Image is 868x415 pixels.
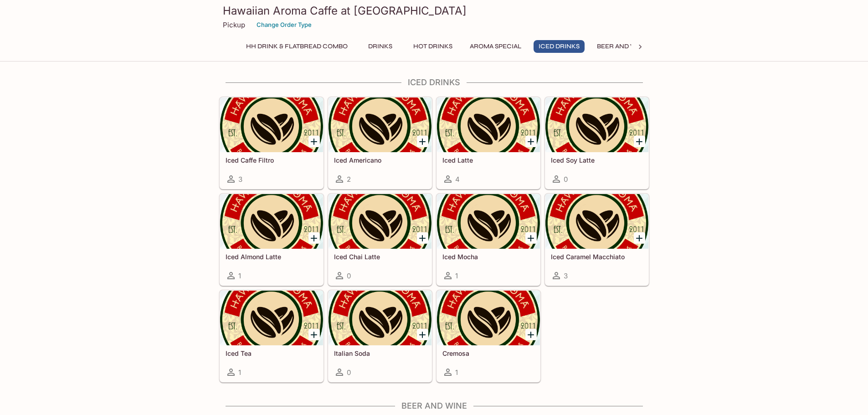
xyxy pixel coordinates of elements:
[334,253,426,261] h5: Iced Chai Latte
[223,20,245,29] p: Pickup
[564,272,568,280] span: 3
[545,97,649,189] a: Iced Soy Latte0
[238,368,241,377] span: 1
[308,329,320,340] button: Add Iced Tea
[465,40,526,53] button: Aroma Special
[455,272,458,280] span: 1
[334,156,426,164] h5: Iced Americano
[220,97,324,189] a: Iced Caffe Filtro3
[408,40,457,53] button: Hot Drinks
[564,175,568,184] span: 0
[417,136,428,147] button: Add Iced Americano
[334,349,426,357] h5: Italian Soda
[241,40,353,53] button: HH Drink & Flatbread Combo
[252,18,316,32] button: Change Order Type
[437,97,540,152] div: Iced Latte
[220,97,323,152] div: Iced Caffe Filtro
[525,232,537,244] button: Add Iced Mocha
[219,401,649,411] h4: Beer and Wine
[220,291,323,345] div: Iced Tea
[551,253,643,261] h5: Iced Caramel Macchiato
[634,232,645,244] button: Add Iced Caramel Macchiato
[545,97,648,152] div: Iced Soy Latte
[223,4,646,18] h3: Hawaiian Aroma Caffe at [GEOGRAPHIC_DATA]
[220,194,323,249] div: Iced Almond Latte
[525,329,537,340] button: Add Cremosa
[437,194,540,286] a: Iced Mocha1
[437,194,540,249] div: Iced Mocha
[329,291,431,345] div: Italian Soda
[219,77,649,87] h4: Iced Drinks
[226,253,318,261] h5: Iced Almond Latte
[455,368,458,377] span: 1
[534,40,585,53] button: Iced Drinks
[442,156,534,164] h5: Iced Latte
[220,194,324,286] a: Iced Almond Latte1
[634,136,645,147] button: Add Iced Soy Latte
[347,272,351,280] span: 0
[417,232,428,244] button: Add Iced Chai Latte
[329,97,431,152] div: Iced Americano
[545,194,649,286] a: Iced Caramel Macchiato3
[525,136,537,147] button: Add Iced Latte
[442,253,534,261] h5: Iced Mocha
[437,97,540,189] a: Iced Latte4
[329,194,431,249] div: Iced Chai Latte
[551,156,643,164] h5: Iced Soy Latte
[347,368,351,377] span: 0
[308,136,320,147] button: Add Iced Caffe Filtro
[328,194,432,286] a: Iced Chai Latte0
[238,175,242,184] span: 3
[328,97,432,189] a: Iced Americano2
[220,290,324,382] a: Iced Tea1
[360,40,401,53] button: Drinks
[545,194,648,249] div: Iced Caramel Macchiato
[455,175,460,184] span: 4
[238,272,241,280] span: 1
[442,349,534,357] h5: Cremosa
[226,156,318,164] h5: Iced Caffe Filtro
[328,290,432,382] a: Italian Soda0
[437,291,540,345] div: Cremosa
[308,232,320,244] button: Add Iced Almond Latte
[347,175,351,184] span: 2
[437,290,540,382] a: Cremosa1
[226,349,318,357] h5: Iced Tea
[417,329,428,340] button: Add Italian Soda
[592,40,653,53] button: Beer and Wine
